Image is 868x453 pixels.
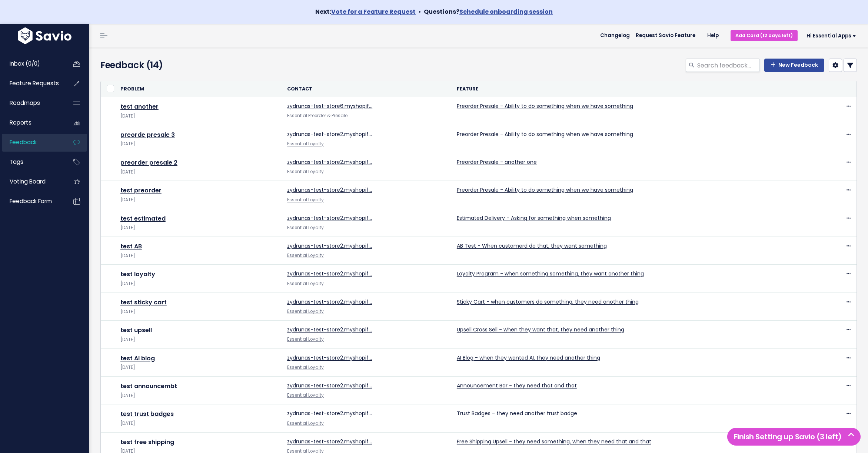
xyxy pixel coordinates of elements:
div: [DATE] [120,280,278,288]
a: test trust badges [120,410,174,418]
a: Essential Preorder & Presale [287,113,347,119]
a: test announcembt [120,382,177,390]
img: logo-white.9d6f32f41409.svg [16,27,73,44]
a: Trust Badges - they need another trust badge [457,410,577,417]
a: Reports [2,114,61,131]
a: Essential Loyalty [287,141,324,147]
th: Feature [452,81,819,97]
div: [DATE] [120,252,278,260]
a: zydrunas-test-store2.myshopif… [287,326,372,333]
a: zydrunas-test-store6.myshopif… [287,102,372,110]
div: [DATE] [120,364,278,371]
a: zydrunas-test-store2.myshopif… [287,242,372,249]
a: zydrunas-test-store2.myshopif… [287,382,372,389]
div: [DATE] [120,140,278,148]
a: Essential Loyalty [287,364,324,370]
a: zydrunas-test-store2.myshopif… [287,270,372,277]
a: Request Savio Feature [630,30,701,41]
a: Vote for a Feature Request [331,7,416,16]
a: Essential Loyalty [287,392,324,398]
a: Feedback [2,134,61,151]
a: Inbox (0/0) [2,55,61,72]
a: test upsell [120,326,152,334]
a: Sticky Cart - when customers do something, they need another thing [457,298,639,305]
a: Help [701,30,725,41]
span: Inbox (0/0) [10,60,40,67]
span: Reports [10,119,31,126]
a: zydrunas-test-store2.myshopif… [287,186,372,194]
span: • [419,7,421,16]
a: preorder presale 2 [120,158,177,167]
div: [DATE] [120,224,278,232]
h5: Finish Setting up Savio (3 left) [731,431,857,442]
a: Tags [2,153,61,171]
a: Feedback form [2,193,61,210]
a: Essential Loyalty [287,308,324,314]
a: Loyalty Program - when something something, they want another thing [457,270,644,277]
a: Voting Board [2,173,61,190]
a: test AB [120,242,142,251]
a: Essential Loyalty [287,197,324,203]
div: [DATE] [120,168,278,176]
span: Feedback [10,138,37,146]
a: test AI blog [120,354,155,363]
a: Estimated Delivery - Asking for something when something [457,214,611,222]
div: [DATE] [120,112,278,120]
span: Roadmaps [10,99,40,107]
a: Essential Loyalty [287,336,324,342]
a: AB Test - When customerd do that, they want something [457,242,607,249]
a: test free shipping [120,438,174,446]
th: Problem [116,81,283,97]
strong: Next: [315,7,416,16]
a: test sticky cart [120,298,167,307]
span: Tags [10,158,23,166]
strong: Questions? [424,7,553,16]
a: zydrunas-test-store2.myshopif… [287,158,372,166]
a: test another [120,102,159,111]
a: preorde presale 3 [120,130,175,139]
a: Essential Loyalty [287,252,324,258]
input: Search feedback... [696,59,760,72]
h4: Feedback (14) [100,59,345,72]
a: Free Shipping Upsell - they need something, when they need that and that [457,438,651,445]
a: Roadmaps [2,95,61,112]
span: Voting Board [10,178,46,185]
a: test preorder [120,186,162,195]
a: Essential Loyalty [287,169,324,175]
a: Essential Loyalty [287,420,324,426]
a: zydrunas-test-store2.myshopif… [287,438,372,445]
a: Preorder Presale - Ability to do something when we have something [457,186,633,194]
a: zydrunas-test-store2.myshopif… [287,354,372,361]
div: [DATE] [120,420,278,427]
a: Hi Essential Apps [798,30,862,42]
div: [DATE] [120,308,278,316]
a: test loyalty [120,270,155,278]
div: [DATE] [120,196,278,204]
a: zydrunas-test-store2.myshopif… [287,298,372,305]
th: Contact [283,81,452,97]
a: Feature Requests [2,75,61,92]
a: Preorder Presale - another one [457,158,537,166]
span: Changelog [600,33,630,38]
a: Preorder Presale - Ability to do something when we have something [457,102,633,110]
a: zydrunas-test-store2.myshopif… [287,410,372,417]
div: [DATE] [120,392,278,400]
a: Preorder Presale - Ability to do something when we have something [457,130,633,138]
a: Schedule onboarding session [459,7,553,16]
a: Upsell Cross Sell - when they want that, they need another thing [457,326,624,333]
a: zydrunas-test-store2.myshopif… [287,214,372,222]
a: New Feedback [764,59,824,72]
div: [DATE] [120,336,278,344]
a: test estimated [120,214,166,223]
a: AI Blog - when they wanted AI, they need another thing [457,354,600,361]
a: zydrunas-test-store2.myshopif… [287,130,372,138]
span: Feature Requests [10,79,59,87]
span: Hi Essential Apps [807,33,856,39]
a: Essential Loyalty [287,225,324,231]
span: Feedback form [10,197,52,205]
a: Add Card (12 days left) [731,30,798,41]
a: Essential Loyalty [287,281,324,287]
a: Announcement Bar - they need that and that [457,382,577,389]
